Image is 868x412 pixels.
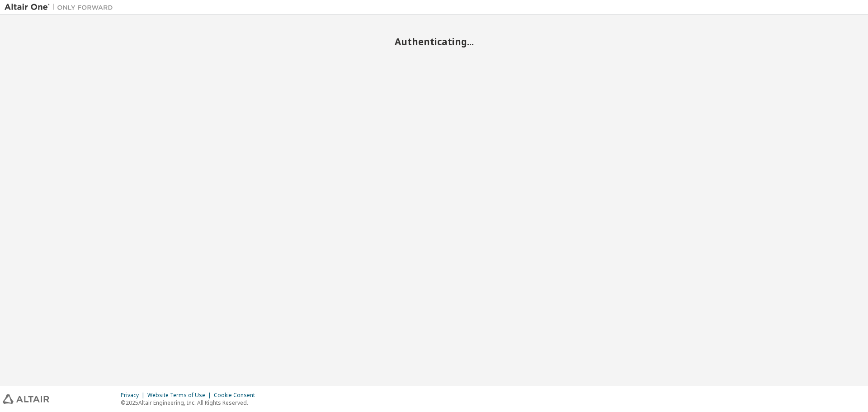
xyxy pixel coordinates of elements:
p: © 2025 Altair Engineering, Inc. All Rights Reserved. [121,399,260,407]
img: Altair One [5,3,118,12]
h2: Authenticating... [5,36,863,47]
div: Privacy [121,392,147,399]
div: Cookie Consent [214,392,260,399]
div: Website Terms of Use [147,392,214,399]
img: altair_logo.svg [3,394,49,404]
